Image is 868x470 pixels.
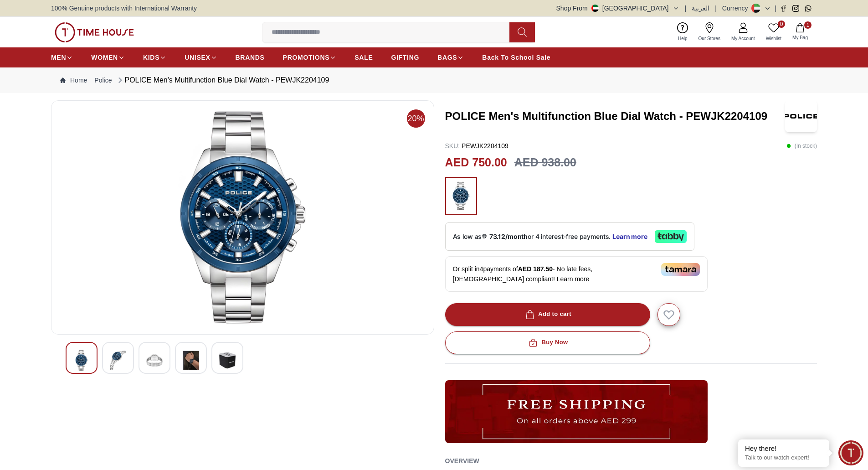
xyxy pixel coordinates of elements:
[591,5,599,12] img: United Arab Emirates
[407,109,425,128] span: 20%
[762,35,785,42] span: Wishlist
[283,53,330,62] span: PROMOTIONS
[236,49,265,66] a: BRANDS
[804,21,812,29] span: 1
[745,444,822,453] div: Hey there!
[51,53,66,62] span: MEN
[91,53,118,62] span: WOMEN
[116,75,329,86] div: POLICE Men's Multifunction Blue Dial Watch - PEWJK2204109
[51,49,73,66] a: MEN
[445,142,460,150] span: SKU :
[51,4,197,13] span: 100% Genuine products with International Warranty
[685,4,687,13] span: |
[110,350,126,371] img: POLICE Men's Multifunction Blue Dial Watch - PEWJK2204109
[445,380,708,443] img: ...
[143,49,166,66] a: KIDS
[391,53,419,62] span: GIFTING
[786,141,817,150] p: ( In stock )
[445,256,708,292] div: Or split in 4 payments of - No late fees, [DEMOGRAPHIC_DATA] compliant!
[450,181,473,211] img: ...
[445,154,507,171] h2: AED 750.00
[185,53,210,62] span: UNISEX
[514,154,576,171] h3: AED 938.00
[789,34,812,41] span: My Bag
[778,21,785,28] span: 0
[73,350,90,371] img: POLICE Men's Multifunction Blue Dial Watch - PEWJK2204109
[437,53,457,62] span: BAGS
[692,4,709,13] button: العربية
[60,76,87,85] a: Home
[556,4,679,13] button: Shop From[GEOGRAPHIC_DATA]
[805,5,812,12] a: Whatsapp
[745,454,822,462] p: Talk to our watch expert!
[445,109,786,124] h3: POLICE Men's Multifunction Blue Dial Watch - PEWJK2204109
[557,275,590,283] span: Learn more
[445,141,508,150] p: PEWJK2204109
[283,49,337,66] a: PROMOTIONS
[391,49,419,66] a: GIFTING
[445,303,650,326] button: Add to cart
[695,35,724,42] span: Our Stores
[524,309,571,320] div: Add to cart
[354,49,373,66] a: SALE
[51,67,817,93] nav: Breadcrumb
[354,53,373,62] span: SALE
[780,5,787,12] a: Facebook
[785,100,817,132] img: POLICE Men's Multifunction Blue Dial Watch - PEWJK2204109
[445,454,479,468] h2: Overview
[673,21,693,44] a: Help
[838,440,863,465] div: Chat Widget
[775,4,776,13] span: |
[55,22,134,42] img: ...
[185,49,217,66] a: UNISEX
[728,35,759,42] span: My Account
[792,5,799,12] a: Instagram
[722,4,752,13] div: Currency
[236,53,265,62] span: BRANDS
[183,350,199,371] img: POLICE Men's Multifunction Blue Dial Watch - PEWJK2204109
[527,337,568,348] div: Buy Now
[787,21,813,43] button: 1My Bag
[146,350,163,371] img: POLICE Men's Multifunction Blue Dial Watch - PEWJK2204109
[693,21,726,44] a: Our Stores
[674,35,691,42] span: Help
[518,265,553,273] span: AED 187.50
[91,49,125,66] a: WOMEN
[94,76,112,85] a: Police
[445,331,650,354] button: Buy Now
[482,49,550,66] a: Back To School Sale
[143,53,159,62] span: KIDS
[715,4,717,13] span: |
[59,108,426,327] img: POLICE Men's Multifunction Blue Dial Watch - PEWJK2204109
[760,21,787,44] a: 0Wishlist
[219,350,236,371] img: POLICE Men's Multifunction Blue Dial Watch - PEWJK2204109
[437,49,464,66] a: BAGS
[661,263,700,276] img: Tamara
[482,53,550,62] span: Back To School Sale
